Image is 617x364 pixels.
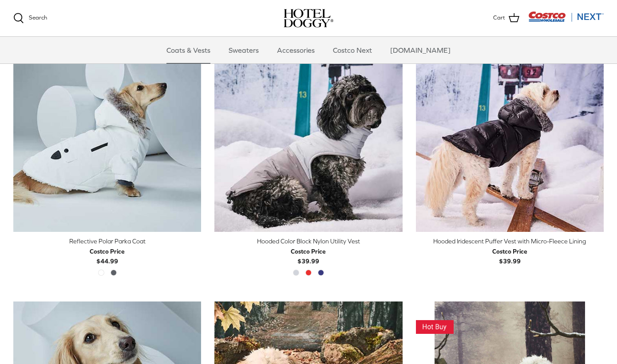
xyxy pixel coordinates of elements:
img: Costco Next [528,11,604,22]
div: Reflective Polar Parka Coat [13,236,201,246]
a: Cart [493,12,519,24]
a: Sweaters [221,37,267,63]
a: Hooded Color Block Nylon Utility Vest Costco Price$39.99 [214,236,402,266]
span: Cart [493,13,505,23]
a: Search [13,13,47,23]
a: Costco Next [325,37,380,63]
a: Visit Costco Next [528,17,604,23]
b: $39.99 [291,247,326,265]
a: Coats & Vests [158,37,218,63]
a: Reflective Polar Parka Coat [13,44,201,232]
b: $39.99 [492,247,527,265]
a: Hooded Iridescent Puffer Vest with Micro-Fleece Lining [416,44,604,232]
a: [DOMAIN_NAME] [382,37,459,63]
a: Accessories [269,37,323,63]
a: Hooded Iridescent Puffer Vest with Micro-Fleece Lining Costco Price$39.99 [416,236,604,266]
b: $44.99 [90,247,125,265]
img: This Item Is A Hot Buy! Get it While the Deal is Good! [416,320,454,334]
div: Hooded Iridescent Puffer Vest with Micro-Fleece Lining [416,236,604,246]
div: Costco Price [90,247,125,256]
div: Hooded Color Block Nylon Utility Vest [214,236,402,246]
a: hoteldoggy.com hoteldoggycom [284,9,333,27]
a: Reflective Polar Parka Coat Costco Price$44.99 [13,236,201,266]
div: Costco Price [291,247,326,256]
img: hoteldoggycom [284,9,333,27]
span: Search [29,14,47,21]
a: Hooded Color Block Nylon Utility Vest [214,44,402,232]
div: Costco Price [492,247,527,256]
